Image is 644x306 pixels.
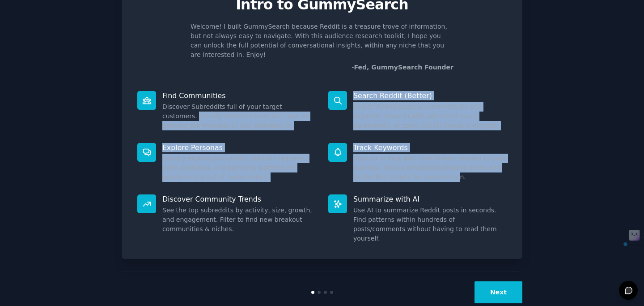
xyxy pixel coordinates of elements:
[354,64,453,71] a: Fed, GummySearch Founder
[353,102,507,130] dd: Search Reddit posts & comments for any keyword. Zoom in with advanced query parameters, or zoom o...
[353,91,507,100] p: Search Reddit (Better)
[353,194,507,204] p: Summarize with AI
[353,206,507,243] dd: Use AI to summarize Reddit posts in seconds. Find patterns within hundreds of posts/comments with...
[162,154,316,182] dd: Quickly explore pain points, solution requests, open questions, and spending patterns for people ...
[162,143,316,152] p: Explore Personas
[352,63,453,72] div: -
[191,22,453,60] p: Welcome! I built GummySearch because Reddit is a treasure trove of information, but not always ea...
[353,143,507,152] p: Track Keywords
[353,154,507,182] dd: Stay up to date with new threads related to your business. Set up email/slack/discord alerts and ...
[162,91,316,100] p: Find Communities
[475,281,522,303] button: Next
[162,102,316,130] dd: Discover Subreddits full of your target customers. Quickly identify the active, new, or growing c...
[162,194,316,204] p: Discover Community Trends
[162,206,316,234] dd: See the top subreddits by activity, size, growth, and engagement. Filter to find new breakout com...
